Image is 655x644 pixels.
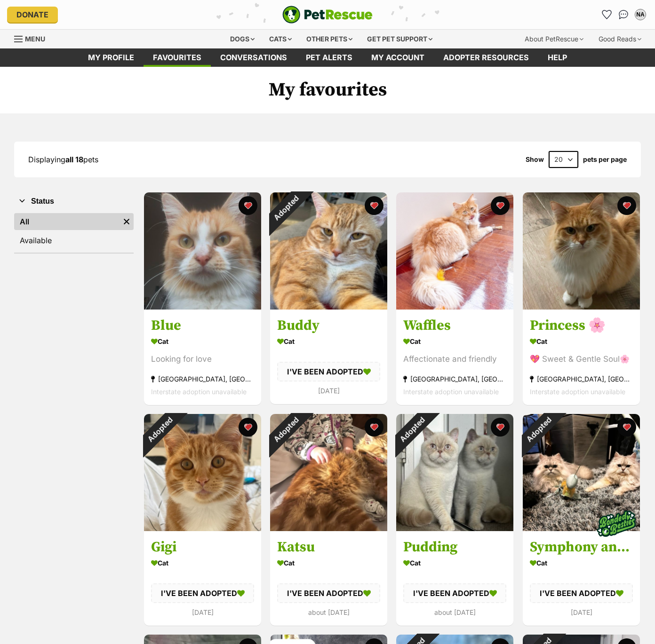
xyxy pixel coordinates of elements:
[79,48,144,67] a: My profile
[362,48,434,67] a: My account
[538,48,576,67] a: Help
[282,6,373,24] a: PetRescue
[282,6,373,24] img: logo-e224e6f780fb5917bec1dbf3a21bbac754714ae5b6737aabdf751b685950b380.svg
[151,388,247,396] span: Interstate adoption unavailable
[365,418,383,437] button: favourite
[619,10,629,19] img: chat-41dd97257d64d25036548639549fe6c8038ab92f7586957e7f3b1b290dea8141.svg
[277,606,380,619] div: about [DATE]
[403,388,499,396] span: Interstate adoption unavailable
[277,384,380,397] div: [DATE]
[365,196,383,215] button: favourite
[270,531,387,626] a: Katsu Cat I'VE BEEN ADOPTED about [DATE] favourite
[530,538,633,556] h3: Symphony and Sayla
[277,556,380,570] div: Cat
[270,310,387,404] a: Buddy Cat I'VE BEEN ADOPTED [DATE] favourite
[263,30,298,48] div: Cats
[491,418,510,437] button: favourite
[636,10,645,19] div: NA
[403,317,506,334] h3: Waffles
[277,362,380,382] div: I'VE BEEN ADOPTED
[151,606,254,619] div: [DATE]
[396,192,513,310] img: Waffles
[277,317,380,334] h3: Buddy
[296,48,362,67] a: Pet alerts
[277,583,380,603] div: I'VE BEEN ADOPTED
[277,538,380,556] h3: Katsu
[132,402,188,458] div: Adopted
[633,7,648,22] button: My account
[151,373,254,385] div: [GEOGRAPHIC_DATA], [GEOGRAPHIC_DATA]
[523,531,640,626] a: Symphony and Sayla Cat I'VE BEEN ADOPTED [DATE] favourite
[530,606,633,619] div: [DATE]
[396,524,513,533] a: Adopted
[530,334,633,348] div: Cat
[434,48,538,67] a: Adopter resources
[258,180,314,236] div: Adopted
[14,213,120,230] a: All
[239,418,257,437] button: favourite
[28,155,98,164] span: Displaying pets
[14,232,134,249] a: Available
[617,418,636,437] button: favourite
[151,583,254,603] div: I'VE BEEN ADOPTED
[151,538,254,556] h3: Gigi
[151,353,254,366] div: Looking for love
[360,30,439,48] div: Get pet support
[144,310,261,405] a: Blue Cat Looking for love [GEOGRAPHIC_DATA], [GEOGRAPHIC_DATA] Interstate adoption unavailable fa...
[300,30,359,48] div: Other pets
[144,192,261,310] img: Blue
[65,155,83,164] strong: all 18
[403,373,506,385] div: [GEOGRAPHIC_DATA], [GEOGRAPHIC_DATA]
[120,213,134,230] a: Remove filter
[144,414,261,531] img: Gigi
[14,30,52,47] a: Menu
[593,500,640,547] img: bonded besties
[239,196,257,215] button: favourite
[277,334,380,348] div: Cat
[151,334,254,348] div: Cat
[396,310,513,405] a: Waffles Cat Affectionate and friendly [GEOGRAPHIC_DATA], [GEOGRAPHIC_DATA] Interstate adoption un...
[599,7,614,22] a: Favourites
[151,317,254,334] h3: Blue
[270,414,387,531] img: Katsu
[224,30,261,48] div: Dogs
[526,156,544,163] span: Show
[270,302,387,312] a: Adopted
[396,414,513,531] img: Pudding
[530,583,633,603] div: I'VE BEEN ADOPTED
[523,310,640,405] a: Princess 🌸 Cat 💖 Sweet & Gentle Soul🌸 [GEOGRAPHIC_DATA], [GEOGRAPHIC_DATA] Interstate adoption un...
[14,195,134,207] button: Status
[7,7,58,23] a: Donate
[530,388,625,396] span: Interstate adoption unavailable
[592,30,648,48] div: Good Reads
[617,196,636,215] button: favourite
[25,35,45,43] span: Menu
[523,524,640,533] a: Adopted
[144,48,211,67] a: Favourites
[403,583,506,603] div: I'VE BEEN ADOPTED
[523,192,640,310] img: Princess 🌸
[518,30,590,48] div: About PetRescue
[151,556,254,570] div: Cat
[616,7,631,22] a: Conversations
[403,538,506,556] h3: Pudding
[270,524,387,533] a: Adopted
[14,211,134,253] div: Status
[599,7,648,22] ul: Account quick links
[523,414,640,531] img: Symphony and Sayla
[530,556,633,570] div: Cat
[384,402,440,458] div: Adopted
[403,353,506,366] div: Affectionate and friendly
[403,334,506,348] div: Cat
[491,196,510,215] button: favourite
[144,531,261,626] a: Gigi Cat I'VE BEEN ADOPTED [DATE] favourite
[211,48,296,67] a: conversations
[530,373,633,385] div: [GEOGRAPHIC_DATA], [GEOGRAPHIC_DATA]
[258,402,314,458] div: Adopted
[144,524,261,533] a: Adopted
[530,317,633,334] h3: Princess 🌸
[270,192,387,310] img: Buddy
[583,156,627,163] label: pets per page
[396,531,513,626] a: Pudding Cat I'VE BEEN ADOPTED about [DATE] favourite
[403,556,506,570] div: Cat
